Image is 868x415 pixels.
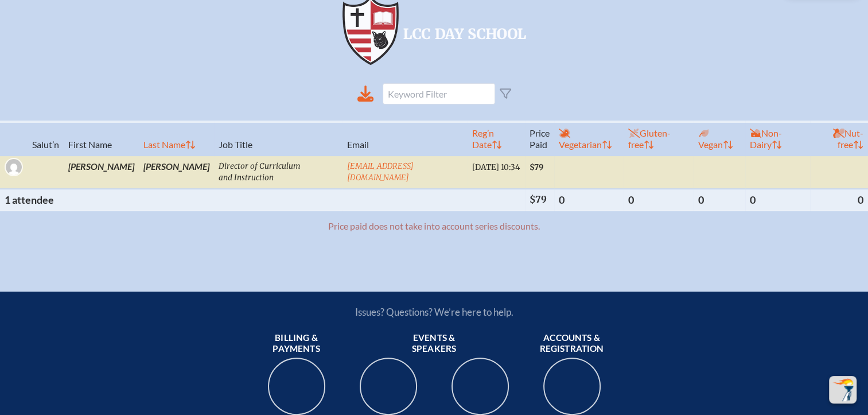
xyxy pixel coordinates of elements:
[468,122,525,156] th: Reg’n Date
[554,122,624,156] th: Vegetarian
[383,83,495,104] input: Keyword Filter
[810,189,868,211] th: 0
[214,156,342,189] td: Director of Curriculum and Instruction
[393,332,476,355] span: Events & speakers
[357,86,373,102] div: Download to CSV
[810,122,868,156] th: Nut-free
[745,122,810,156] th: Non-Dairy
[829,376,857,404] button: Scroll Top
[255,332,338,355] span: Billing & payments
[624,189,694,211] th: 0
[472,162,520,172] span: [DATE] 10:34
[139,156,214,189] td: [PERSON_NAME]
[232,306,636,318] p: Issues? Questions? We’re here to help.
[624,122,694,156] th: Gluten-free
[694,189,745,211] th: 0
[531,332,613,355] span: Accounts & registration
[214,122,342,156] th: Job Title
[342,122,468,156] th: Email
[139,122,214,156] th: Last Name
[831,378,854,401] img: To the top
[525,189,554,211] th: $79
[28,122,64,156] th: Salut’n
[694,122,745,156] th: Vegan
[64,156,139,189] td: [PERSON_NAME]
[745,189,810,211] th: 0
[64,122,139,156] th: First Name
[347,161,414,183] a: [EMAIL_ADDRESS][DOMAIN_NAME]
[6,159,22,175] img: Gravatar
[554,189,624,211] th: 0
[530,162,543,172] span: $79
[525,122,554,156] th: Price Paid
